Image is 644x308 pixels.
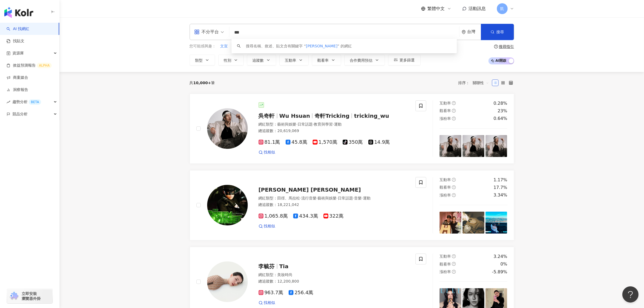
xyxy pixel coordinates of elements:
img: KOL Avatar [207,108,248,149]
span: 性別 [224,58,232,63]
span: 合作費用預估 [350,58,373,63]
div: 0.28% [494,100,507,106]
div: 不分平台 [194,28,219,36]
div: 總追蹤數 ： 18,221,042 [259,202,409,208]
span: 找相似 [264,150,275,155]
span: tricking_wu [354,113,389,119]
span: · [333,122,334,126]
button: 觀看率 [312,55,341,65]
span: 立即安裝 瀏覽器外掛 [22,291,41,301]
button: 互動率 [279,55,309,65]
span: 963.7萬 [259,290,283,296]
span: 漲粉率 [440,116,451,121]
span: [PERSON_NAME] [306,44,337,48]
span: 運動 [334,122,342,126]
img: chrome extension [9,292,19,300]
span: 觀看率 [440,109,451,113]
span: 漲粉率 [440,193,451,197]
span: environment [462,30,466,34]
div: 網紅類型 ： [259,272,409,278]
span: 更多篩選 [400,58,415,62]
span: search [237,44,241,48]
span: 資源庫 [12,47,24,59]
span: 434.3萬 [293,213,318,219]
div: -5.89% [492,269,507,275]
a: 洞察報告 [6,87,28,93]
span: 競品分析 [12,108,28,120]
span: 觀看率 [440,185,451,189]
div: 總追蹤數 ： 20,619,069 [259,128,409,134]
a: chrome extension立即安裝 瀏覽器外掛 [7,289,52,303]
a: searchAI 找網紅 [6,26,29,32]
span: 您可能感興趣： [190,44,216,49]
span: Tia [279,263,289,270]
div: 3.34% [494,192,507,198]
div: 排序： [458,78,492,87]
span: question-circle [452,262,456,266]
div: 總追蹤數 ： 12,200,800 [259,279,409,284]
span: 田徑、馬拉松 [278,196,300,200]
img: KOL Avatar [207,261,248,302]
div: BETA [29,99,41,105]
div: 台灣 [467,30,481,34]
span: Wu Hsuan [279,113,310,119]
a: 找相似 [259,224,275,229]
div: 23% [498,108,507,114]
span: 81.1萬 [259,139,280,145]
img: KOL Avatar [207,185,248,225]
span: · [296,122,298,126]
span: 日常話題 [298,122,313,126]
span: 追蹤數 [253,58,264,63]
div: 0.64% [494,116,507,122]
span: [PERSON_NAME] [PERSON_NAME] [259,186,361,193]
span: 找相似 [264,224,275,229]
span: 趨勢分析 [12,96,41,108]
span: · [362,196,363,200]
div: 0% [500,261,507,267]
span: 觀看率 [440,262,451,266]
img: post-image [463,135,484,157]
span: 256.4萬 [289,290,313,296]
span: 音樂 [354,196,362,200]
button: 性別 [218,55,244,65]
button: 搜尋 [481,24,514,40]
button: 合作費用預估 [344,55,385,65]
span: question-circle [452,185,456,189]
span: 吳奇軒 [259,113,275,119]
span: 漲粉率 [440,270,451,274]
div: 搜尋指引 [499,44,514,49]
span: 日常話題 [338,196,353,200]
div: 17.7% [494,185,507,191]
span: 教育與學習 [314,122,333,126]
span: question-circle [452,178,456,182]
div: 網紅類型 ： [259,122,409,127]
button: 更多篩選 [388,55,421,65]
span: 活動訊息 [469,6,486,11]
img: post-image [486,212,507,234]
div: 3.24% [494,254,507,260]
span: rise [6,100,10,104]
span: 互動率 [440,178,451,182]
div: 共 筆 [190,81,215,85]
span: 互動率 [440,101,451,105]
a: 找相似 [259,300,275,306]
a: KOL Avatar吳奇軒Wu Hsuan奇軒Trickingtricking_wu網紅類型：藝術與娛樂·日常話題·教育與學習·運動總追蹤數：20,619,06981.1萬45.8萬1,570萬... [190,94,514,164]
span: 1,065.8萬 [259,213,288,219]
span: question-circle [452,109,456,113]
span: 10,000+ [193,81,211,85]
span: 觀看率 [318,58,329,63]
span: · [300,196,301,200]
span: 運動 [363,196,371,200]
span: 1,570萬 [313,139,338,145]
span: 互動率 [440,254,451,258]
iframe: Help Scout Beacon - Open [622,286,639,303]
span: · [316,196,318,200]
span: question-circle [494,45,498,48]
span: 搜尋 [497,30,504,34]
img: post-image [463,212,484,234]
a: 商案媒合 [6,75,28,80]
span: 350萬 [343,139,363,145]
span: 類型 [195,58,203,63]
span: 凱 [500,6,504,12]
span: 奇軒Tricking [315,113,349,119]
